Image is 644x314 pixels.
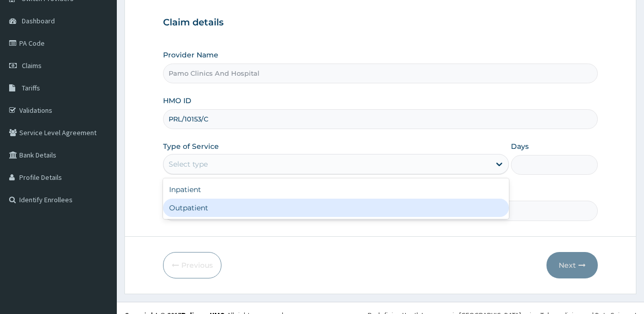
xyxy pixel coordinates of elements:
[163,96,191,106] label: HMO ID
[163,50,218,60] label: Provider Name
[546,252,598,278] button: Next
[22,61,42,70] span: Claims
[511,141,529,151] label: Days
[163,252,221,278] button: Previous
[22,16,55,25] span: Dashboard
[163,109,597,129] input: Enter HMO ID
[22,83,40,92] span: Tariffs
[163,180,509,199] div: Inpatient
[163,199,509,217] div: Outpatient
[169,159,208,169] div: Select type
[163,141,219,151] label: Type of Service
[163,17,597,28] h3: Claim details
